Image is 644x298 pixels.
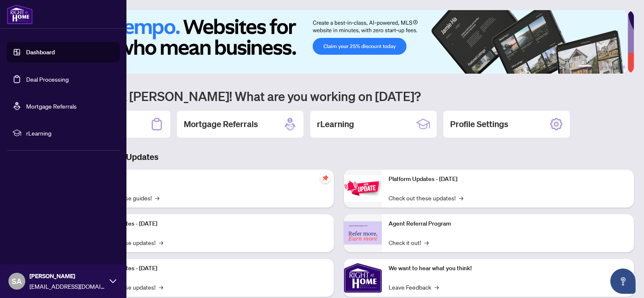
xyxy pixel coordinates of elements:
[435,282,439,292] span: →
[459,193,463,202] span: →
[424,238,429,247] span: →
[344,259,382,297] img: We want to hear what you think!
[344,221,382,245] img: Agent Referral Program
[389,219,627,229] p: Agent Referral Program
[26,102,77,110] a: Mortgage Referrals
[44,151,634,163] h3: Brokerage & Industry Updates
[155,193,159,202] span: →
[12,275,22,287] span: SA
[320,173,330,183] span: pushpin
[609,65,612,69] button: 4
[610,269,636,294] button: Open asap
[89,264,327,273] p: Platform Updates - [DATE]
[317,118,354,130] h2: rLearning
[602,65,605,69] button: 3
[159,238,163,247] span: →
[389,282,439,292] a: Leave Feedback→
[159,282,163,292] span: →
[344,175,382,202] img: Platform Updates - June 23, 2025
[44,88,634,104] h1: Welcome back [PERSON_NAME]! What are you working on [DATE]?
[7,4,33,24] img: logo
[615,65,619,69] button: 5
[450,118,508,130] h2: Profile Settings
[89,175,327,184] p: Self-Help
[389,264,627,273] p: We want to hear what you think!
[44,10,628,74] img: Slide 0
[389,193,463,202] a: Check out these updates!→
[622,65,625,69] button: 6
[578,65,592,69] button: 1
[26,48,55,56] a: Dashboard
[26,75,69,83] a: Deal Processing
[184,118,258,130] h2: Mortgage Referrals
[595,65,598,69] button: 2
[26,128,114,138] span: rLearning
[389,238,429,247] a: Check it out!→
[389,175,627,184] p: Platform Updates - [DATE]
[30,282,105,291] span: [EMAIL_ADDRESS][DOMAIN_NAME]
[89,219,327,229] p: Platform Updates - [DATE]
[30,271,105,281] span: [PERSON_NAME]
